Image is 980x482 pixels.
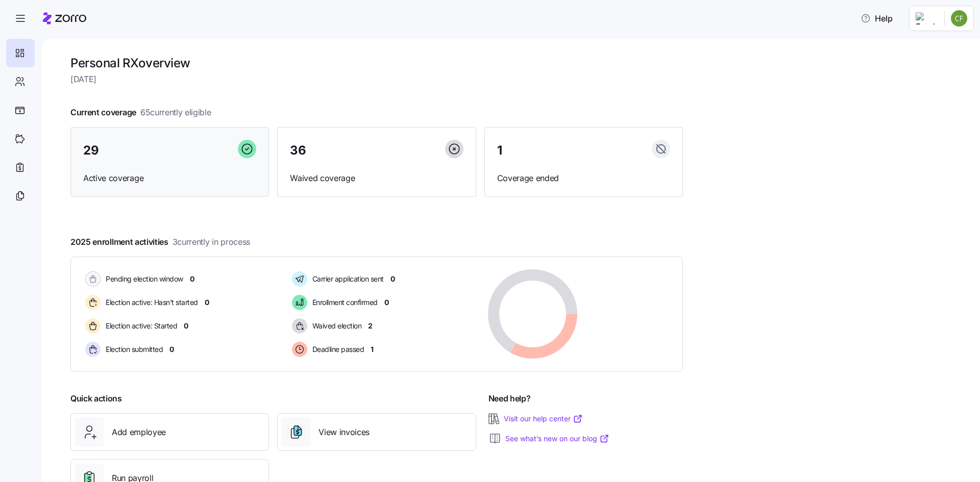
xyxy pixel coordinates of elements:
[497,144,502,157] span: 1
[140,106,211,119] span: 65 currently eligible
[861,12,893,24] span: Help
[371,344,374,354] span: 1
[309,274,384,284] span: Carrier application sent
[488,392,531,405] span: Need help?
[205,297,209,308] span: 0
[70,236,250,248] span: 2025 enrollment activities
[83,172,256,185] span: Active coverage
[70,392,122,405] span: Quick actions
[951,10,967,27] img: c3d8e9d2b56b82223afda276d8a56efd
[290,172,463,185] span: Waived coverage
[390,274,395,284] span: 0
[916,12,936,24] img: Employer logo
[112,426,166,439] span: Add employee
[309,344,364,354] span: Deadline passed
[309,297,378,308] span: Enrollment confirmed
[173,236,250,248] span: 3 currently in process
[505,434,609,444] a: See what’s new on our blog
[852,8,901,29] button: Help
[309,321,362,331] span: Waived election
[184,321,188,331] span: 0
[83,144,99,157] span: 29
[318,426,370,439] span: View invoices
[103,297,198,308] span: Election active: Hasn't started
[169,344,174,354] span: 0
[504,414,583,424] a: Visit our help center
[103,274,183,284] span: Pending election window
[497,172,670,185] span: Coverage ended
[70,73,683,86] span: [DATE]
[290,144,306,157] span: 36
[368,321,373,331] span: 2
[70,106,211,119] span: Current coverage
[190,274,194,284] span: 0
[70,55,683,71] h1: Personal RX overview
[384,297,389,308] span: 0
[103,321,177,331] span: Election active: Started
[103,344,163,354] span: Election submitted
